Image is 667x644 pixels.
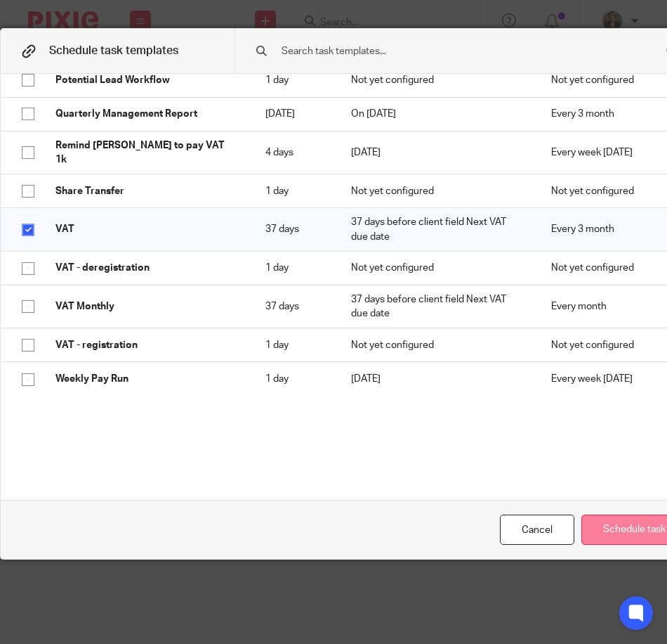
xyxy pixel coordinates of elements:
[55,372,237,386] p: Weekly Pay Run
[351,372,523,386] p: [DATE]
[265,338,322,352] p: 1 day
[55,222,237,236] p: VAT
[265,300,322,314] p: 37 days
[265,184,322,198] p: 1 day
[265,146,322,160] p: 4 days
[351,146,523,160] p: [DATE]
[265,261,322,275] p: 1 day
[55,338,237,352] p: VAT - registration
[351,184,523,198] p: Not yet configured
[351,215,523,244] p: 37 days before client field Next VAT due date
[55,139,237,167] p: Remind [PERSON_NAME] to pay VAT 1k
[500,515,574,545] div: Cancel
[265,372,322,386] p: 1 day
[265,107,322,121] p: [DATE]
[351,107,523,121] p: On [DATE]
[55,300,237,314] p: VAT Monthly
[351,292,523,321] p: 37 days before client field Next VAT due date
[351,261,523,275] p: Not yet configured
[265,73,322,87] p: 1 day
[265,222,322,236] p: 37 days
[351,338,523,352] p: Not yet configured
[49,45,178,56] span: Schedule task templates
[55,107,237,121] p: Quarterly Management Report
[280,44,634,59] input: Search task templates...
[55,261,237,275] p: VAT - deregistration
[351,73,523,87] p: Not yet configured
[55,73,237,87] p: Potential Lead Workflow
[55,184,237,198] p: Share Transfer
